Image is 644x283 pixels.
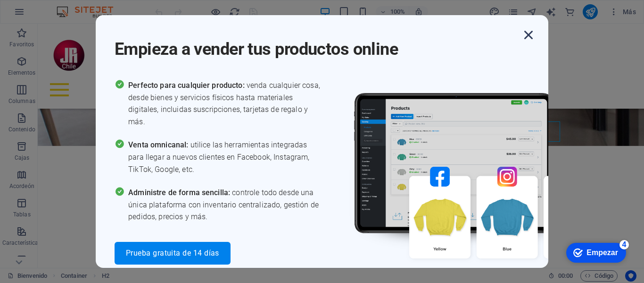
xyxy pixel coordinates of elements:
font: Administre de forma sencilla: [128,188,230,197]
font: venda cualquier cosa, desde bienes y servicios físicos hasta materiales digitales, incluidas susc... [128,81,320,126]
font: Editor de sitios web WYSIWYG [12,7,109,14]
font: Perfecto para cualquier producto: [128,81,245,90]
div: Empezar Quedan 4 elementos, 20 % completado [5,5,65,25]
font: controle todo desde una única plataforma con inventario centralizado, gestión de pedidos, precios... [128,188,319,221]
font: × [125,2,129,9]
div: Cerrar la información sobre herramientas [125,0,129,11]
font: Venta omnicanal: [128,140,188,149]
font: Próximo [100,69,123,76]
font: Simplemente arrastra y suelta elementos en el editor. Haz doble clic en los elementos para editar... [12,23,122,62]
font: 4 [61,2,65,10]
font: Prueba gratuita de 14 días [126,249,219,257]
font: utilice las herramientas integradas para llegar a nuevos clientes en Facebook, Instagram, TikTok,... [128,140,309,173]
font: Empezar [25,10,57,18]
button: Prueba gratuita de 14 días [115,242,231,265]
font: Empieza a vender tus productos online [115,39,398,59]
a: Próximo [93,66,129,80]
